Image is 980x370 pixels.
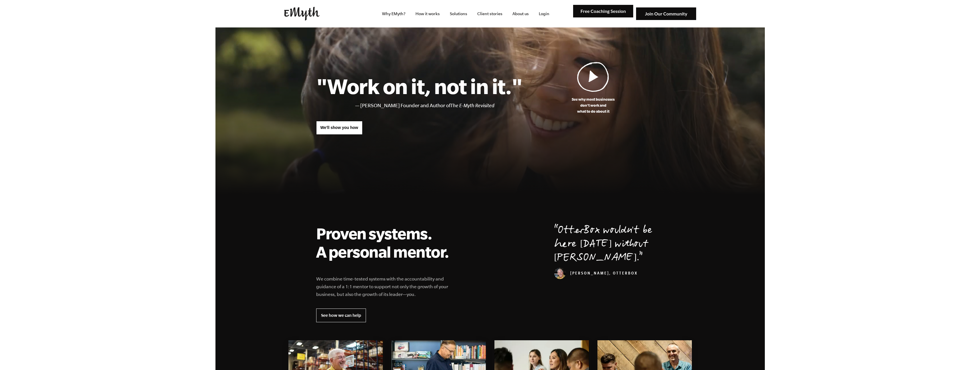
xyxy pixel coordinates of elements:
li: [PERSON_NAME] Founder and Author of [360,102,522,110]
img: Play Video [577,62,609,92]
a: See why most businessesdon't work andwhat to do about it [522,62,664,114]
h2: Proven systems. A personal mentor. [316,224,456,261]
cite: [PERSON_NAME], OtterBox [554,272,638,276]
img: EMyth [284,7,320,21]
img: Curt Richardson, OtterBox [554,268,566,279]
img: Free Coaching Session [573,5,633,18]
a: We'll show you how [316,121,363,135]
p: We combine time-tested systems with the accountability and guidance of a 1:1 mentor to support no... [316,275,456,298]
img: Join Our Community [636,7,696,20]
span: We'll show you how [320,125,358,130]
p: OtterBox wouldn't be here [DATE] without [PERSON_NAME]. [554,224,664,265]
p: See why most businesses don't work and what to do about it [522,96,664,114]
h1: "Work on it, not in it." [316,73,522,99]
i: The E-Myth Revisited [450,103,494,108]
a: See how we can help [316,309,366,322]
